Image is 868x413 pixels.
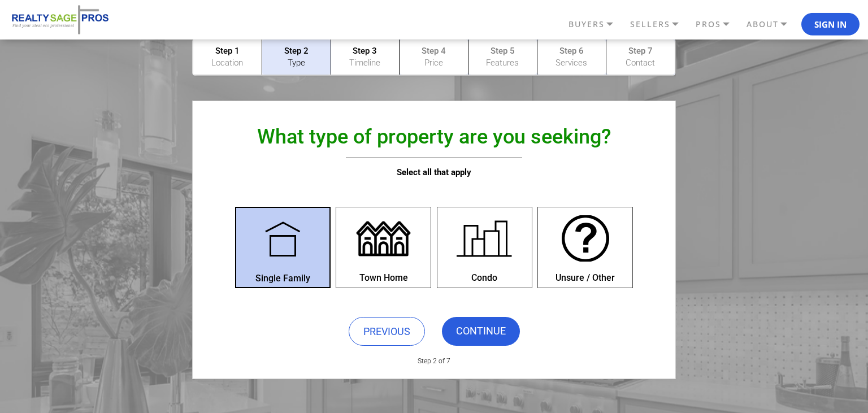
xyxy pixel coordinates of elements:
[544,57,599,69] p: Services
[193,40,262,75] a: Step 1 Location
[437,272,532,283] div: Condo
[406,57,461,69] p: Price
[627,15,693,34] a: SELLERS
[475,45,530,57] p: Step 5
[236,273,329,284] div: Single Family
[269,57,324,69] p: Type
[400,40,468,75] a: Step 4 Price
[338,57,393,69] p: Timeline
[468,40,537,75] a: Step 5 Features
[744,15,801,34] a: ABOUT
[613,57,668,69] p: Contact
[269,45,324,57] p: Step 2
[200,45,255,57] p: Step 1
[544,45,599,57] p: Step 6
[566,15,627,34] a: BUYERS
[212,125,656,149] h1: What type of property are you seeking?
[331,40,400,75] a: Step 3 Timeline
[8,5,110,36] img: REALTY SAGE PROS
[475,57,530,69] p: Features
[349,317,425,346] a: PREVIOUS
[262,40,331,75] a: Step 2 Type
[613,45,668,57] p: Step 7
[336,272,431,283] div: Town Home
[537,40,606,75] a: Step 6 Services
[606,40,675,75] a: Step 7 Contact
[693,15,744,34] a: PROS
[338,45,393,57] p: Step 3
[442,317,520,346] a: CONTINUE
[200,57,255,69] p: Location
[801,13,860,36] button: Sign In
[538,272,632,283] div: Unsure / Other
[184,351,684,365] p: Step 2 of 7
[406,45,461,57] p: Step 4
[397,167,471,177] strong: Select all that apply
